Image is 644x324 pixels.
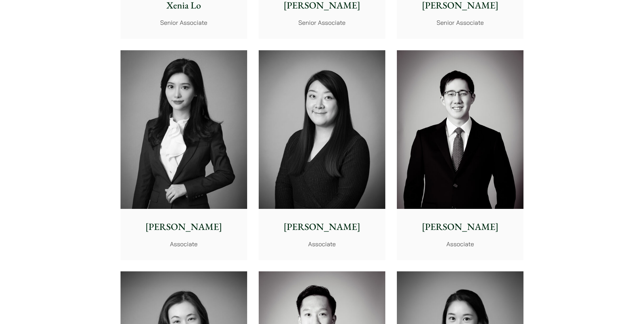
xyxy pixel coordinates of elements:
p: Associate [264,239,380,249]
p: Associate [402,239,518,249]
p: Senior Associate [126,18,242,27]
p: [PERSON_NAME] [402,220,518,234]
p: [PERSON_NAME] [126,220,242,234]
img: Florence Yan photo [121,50,247,209]
a: [PERSON_NAME] Associate [259,50,385,260]
p: [PERSON_NAME] [264,220,380,234]
a: Florence Yan photo [PERSON_NAME] Associate [121,50,247,260]
p: Associate [126,239,242,249]
a: [PERSON_NAME] Associate [397,50,523,260]
p: Senior Associate [264,18,380,27]
p: Senior Associate [402,18,518,27]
